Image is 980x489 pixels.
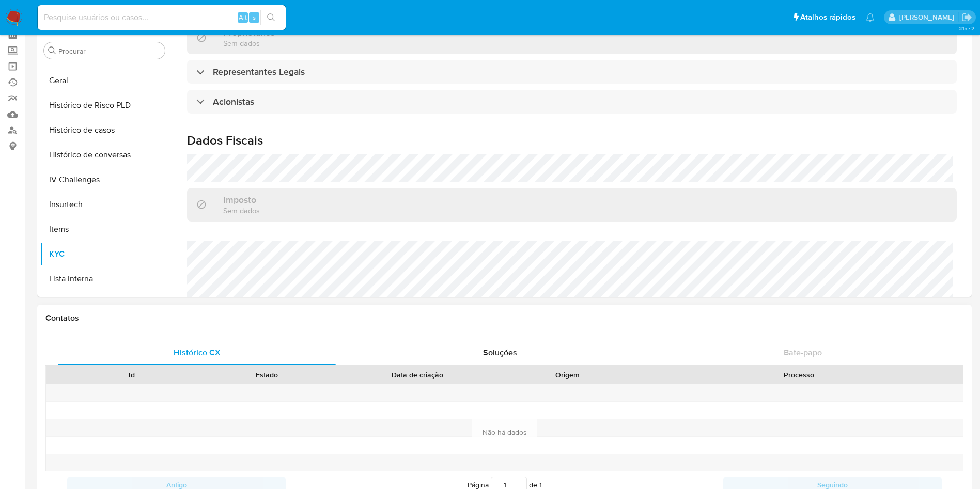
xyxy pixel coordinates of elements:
span: Soluções [483,346,517,358]
span: Atalhos rápidos [800,12,855,23]
span: 3.157.2 [959,24,975,33]
span: Bate-papo [784,346,822,358]
p: magno.ferreira@mercadopago.com.br [899,12,958,22]
div: Processo [643,370,956,380]
button: Histórico de Risco PLD [40,93,169,118]
div: Estado [207,370,328,380]
span: Alt [239,12,247,22]
h1: Dados Fiscais [187,133,957,148]
button: Histórico de casos [40,118,169,143]
div: Origem [507,370,628,380]
a: Notificações [866,13,875,22]
button: Insurtech [40,192,169,217]
input: Procurar [58,46,161,56]
button: Procurar [48,46,56,55]
span: Histórico CX [174,346,221,358]
div: Representantes Legais [187,60,957,84]
div: ImpostoSem dados [187,188,957,222]
h3: Representantes Legais [213,66,305,77]
button: Histórico de conversas [40,143,169,167]
button: Listas Externas [40,291,169,316]
button: KYC [40,242,169,266]
button: Items [40,217,169,242]
input: Pesquise usuários ou casos... [38,11,286,24]
div: Data de criação [342,370,493,380]
a: Sair [961,12,972,23]
span: s [253,12,256,22]
h3: Imposto [223,194,260,206]
button: search-icon [260,10,282,25]
h1: Contatos [45,313,963,323]
button: IV Challenges [40,167,169,192]
div: Id [71,370,192,380]
div: ProprietáriosSem dados [187,21,957,54]
h3: Acionistas [213,96,254,107]
button: Lista Interna [40,266,169,291]
div: Acionistas [187,90,957,114]
button: Geral [40,68,169,93]
p: Sem dados [223,206,260,215]
p: Sem dados [223,38,275,48]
